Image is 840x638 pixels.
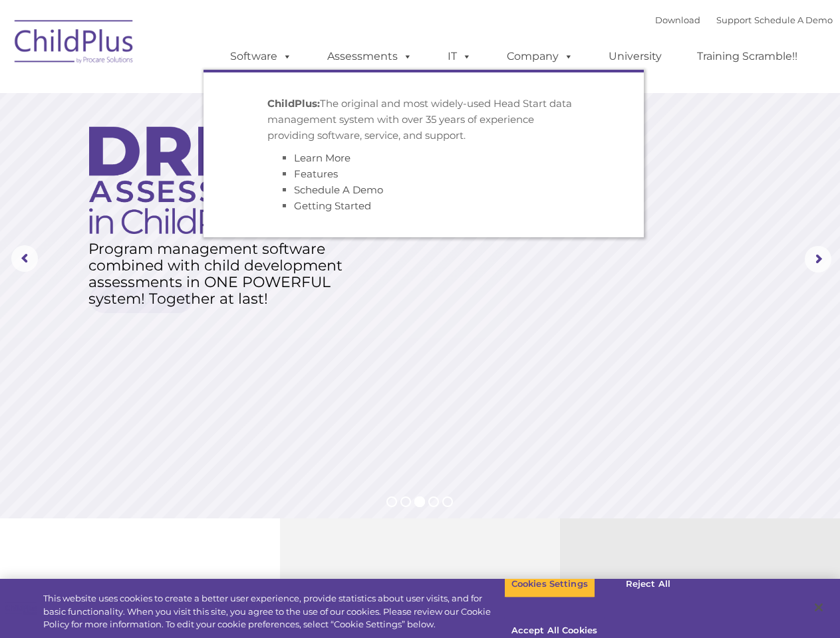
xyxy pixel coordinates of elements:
button: Cookies Settings [504,570,595,598]
a: Assessments [314,43,426,70]
a: Support [716,15,752,25]
a: Schedule A Demo [294,183,383,196]
img: ChildPlus by Procare Solutions [8,11,141,77]
font: | [655,15,833,25]
a: Features [294,167,338,180]
a: IT [434,43,485,70]
span: Last name [185,88,225,98]
a: University [595,43,675,70]
button: Close [804,593,833,622]
a: Training Scramble!! [684,43,811,70]
span: Phone number [185,142,241,152]
div: This website uses cookies to create a better user experience, provide statistics about user visit... [43,592,504,631]
a: Learn More [90,284,193,313]
a: Learn More [294,152,350,164]
a: Getting Started [294,199,371,212]
a: Software [217,43,305,70]
a: Schedule A Demo [754,15,833,25]
a: Download [655,15,700,25]
a: Company [493,43,587,70]
img: DRDP Assessment in ChildPlus [89,126,309,234]
button: Reject All [607,570,690,598]
p: The original and most widely-used Head Start data management system with over 35 years of experie... [267,96,580,144]
rs-layer: Program management software combined with child development assessments in ONE POWERFUL system! T... [88,241,357,307]
strong: ChildPlus: [267,97,320,110]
